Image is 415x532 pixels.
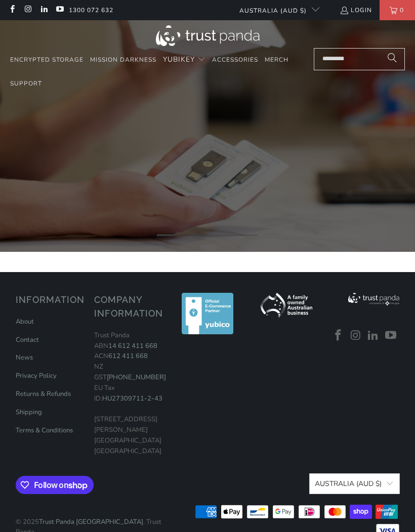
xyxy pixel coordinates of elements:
[197,234,218,236] li: Page dot 3
[366,329,381,342] a: Trust Panda Australia on LinkedIn
[16,426,73,435] a: Terms & Conditions
[94,330,163,457] p: Trust Panda ABN ACN NZ GST EU Tax ID: [STREET_ADDRESS][PERSON_NAME] [GEOGRAPHIC_DATA] [GEOGRAPHIC...
[340,5,372,16] a: Login
[108,351,148,361] a: 612 411 668
[212,48,258,72] a: Accessories
[163,48,205,72] summary: YubiKey
[212,56,258,64] span: Accessories
[39,6,48,14] a: Trust Panda Australia on LinkedIn
[156,25,260,46] img: Trust Panda Australia
[10,48,84,72] a: Encrypted Storage
[163,55,195,64] span: YubiKey
[238,234,258,236] li: Page dot 5
[108,341,157,350] a: 14 612 411 668
[90,48,156,72] a: Mission Darkness
[384,329,399,342] a: Trust Panda Australia on YouTube
[177,234,197,236] li: Page dot 2
[10,48,297,96] nav: Translation missing: en.navigation.header.main_nav
[16,389,71,398] a: Returns & Refunds
[331,329,346,342] a: Trust Panda Australia on Facebook
[107,373,166,382] a: [PHONE_NUMBER]
[10,72,42,96] a: Support
[380,48,405,70] button: Search
[16,353,33,362] a: News
[10,56,84,64] span: Encrypted Storage
[16,335,39,344] a: Contact
[55,6,64,14] a: Trust Panda Australia on YouTube
[265,48,288,72] a: Merch
[265,56,288,64] span: Merch
[309,473,399,494] button: Australia (AUD $)
[348,329,363,342] a: Trust Panda Australia on Instagram
[157,234,177,236] li: Page dot 1
[218,234,238,236] li: Page dot 4
[16,371,57,380] a: Privacy Policy
[90,56,156,64] span: Mission Darkness
[102,394,162,403] a: HU27309711-2-43
[10,79,42,87] span: Support
[8,6,16,14] a: Trust Panda Australia on Facebook
[39,517,143,526] a: Trust Panda [GEOGRAPHIC_DATA]
[69,5,113,16] a: 1300 072 632
[16,408,42,417] a: Shipping
[16,317,34,326] a: About
[23,6,32,14] a: Trust Panda Australia on Instagram
[314,48,405,70] input: Search...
